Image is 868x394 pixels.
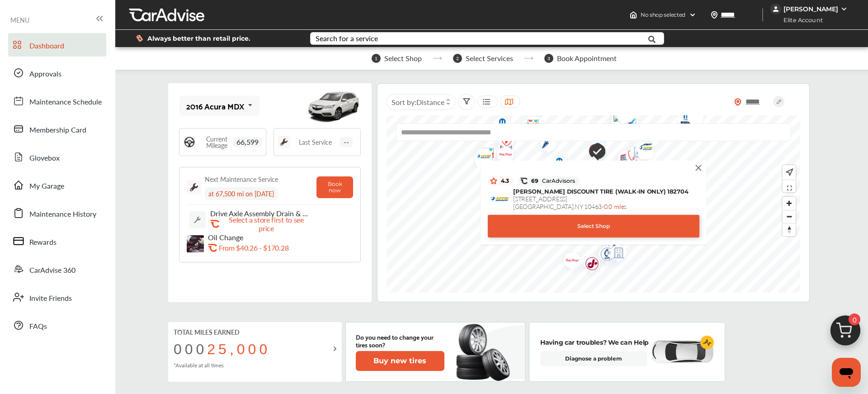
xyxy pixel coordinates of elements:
[520,177,528,185] img: caradvise_icon.5c74104a.svg
[147,35,250,42] span: Always better than retail price.
[604,240,627,269] img: empty_shop_logo.394c5474.svg
[340,137,353,147] span: --
[205,175,278,184] div: Next Maintenance Service
[604,240,626,269] div: Map marker
[299,139,332,145] span: Last Service
[641,11,685,19] span: No shop selected
[623,139,647,168] img: empty_shop_logo.394c5474.svg
[578,134,609,169] div: Map marker
[259,341,270,357] span: 0
[356,351,444,371] button: Buy new tires
[185,341,196,357] span: 0
[8,229,106,253] a: Rewards
[577,251,599,280] div: Map marker
[544,152,567,177] div: Map marker
[577,251,601,280] img: logo-jiffylube.png
[849,313,860,325] span: 0
[233,137,262,147] span: 66,599
[207,341,218,357] span: 2
[540,351,647,366] a: Diagnose a problem
[29,40,64,52] span: Dashboard
[631,140,655,159] img: logo-mavis.png
[604,202,627,211] span: 0.0 miles
[384,54,422,62] span: Select Shop
[783,210,796,223] button: Zoom out
[557,248,581,276] img: logo-pepboys.png
[29,293,72,304] span: Invite Friends
[230,341,237,357] span: ,
[542,159,564,178] div: Map marker
[468,148,491,167] div: Map marker
[783,223,796,236] button: Reset bearing to north
[8,313,106,337] a: FAQs
[10,16,29,24] span: MENU
[824,311,867,355] img: cart_icon.3d0951e8.svg
[183,136,196,148] img: steering_logo
[29,209,96,220] span: Maintenance History
[392,97,444,107] span: Sort by :
[356,333,444,348] p: Do you need to change your tires soon?
[840,5,848,13] img: WGsFRI8htEPBVLJbROoPRyZpYNWhNONpIPPETTm6eUC0GeLEiAAAAAElFTkSuQmCC
[316,35,378,42] div: Search for a service
[488,215,699,237] div: Select Shop
[8,61,106,85] a: Approvals
[29,68,61,80] span: Approvals
[542,159,566,178] img: logo-mavis.png
[187,235,204,252] img: oil-change-thumb.jpg
[468,148,492,167] img: logo-mavis.png
[200,136,233,148] span: Current Mileage
[196,341,208,357] span: 0
[611,146,634,174] div: Map marker
[218,341,230,357] span: 5
[174,328,270,337] p: TOTAL MILES EARNED
[8,201,106,225] a: Maintenance History
[29,237,57,248] span: Rewards
[29,96,102,108] span: Maintenance Schedule
[540,337,649,347] p: Having car troubles? We can Help
[210,209,310,218] p: Drive Axle Assembly Drain & Refill
[528,177,575,185] span: 69
[8,285,106,309] a: Invite Friends
[619,143,643,172] img: logo-firestone.png
[762,8,763,22] img: header-divider.bc55588e.svg
[491,197,509,202] img: logo-mavis.png
[473,140,495,169] div: Map marker
[278,136,290,148] img: maintenance_logo
[29,265,75,276] span: CarAdvise 360
[307,85,361,126] img: mobile_10335_st0640_046.jpg
[453,54,462,63] span: 2
[248,341,259,357] span: 0
[208,233,307,242] p: Oil Change
[387,115,800,293] canvas: Map
[174,341,185,357] span: 0
[524,57,533,60] img: stepper-arrow.e24c07c6.svg
[8,89,106,113] a: Maintenance Schedule
[416,97,444,107] span: Distance
[219,243,288,252] p: From $40.26 - $170.28
[619,143,642,172] div: Map marker
[784,167,793,177] img: recenter.ce011a49.svg
[8,257,106,281] a: CarAdvise 360
[174,361,270,369] p: *Available at all times
[783,197,796,210] button: Zoom in
[770,4,781,14] img: jVpblrzwTbfkPYzPPzSLxeg0AAAAASUVORK5CYII=
[630,11,637,19] img: header-home-logo.8d720a4f.svg
[711,11,718,19] img: location_vector.a44bc228.svg
[497,177,509,185] span: 4.3
[186,101,244,110] div: 2016 Acura MDX
[651,340,714,364] img: diagnose-vehicle.c84bcb0a.svg
[356,351,446,371] a: Buy new tires
[514,194,568,203] span: [STREET_ADDRESS]
[29,180,64,192] span: My Garage
[8,117,106,141] a: Membership Card
[187,180,201,195] img: maintenance_logo
[631,140,653,159] div: Map marker
[771,15,830,25] span: Elite Account
[221,215,311,233] p: Select a store first to see price
[783,5,838,13] div: [PERSON_NAME]
[491,142,513,171] div: Map marker
[433,57,442,60] img: stepper-arrow.e24c07c6.svg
